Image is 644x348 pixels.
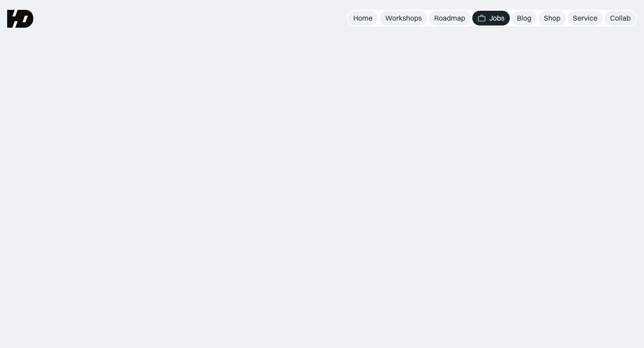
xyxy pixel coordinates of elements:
[353,13,373,23] div: Home
[517,13,531,23] div: Blog
[489,13,504,23] div: Jobs
[348,11,378,25] a: Home
[429,11,470,25] a: Roadmap
[472,11,510,25] a: Jobs
[573,13,597,23] div: Service
[538,11,566,25] a: Shop
[512,11,537,25] a: Blog
[385,13,422,23] div: Workshops
[568,11,603,25] a: Service
[610,13,631,23] div: Collab
[380,11,427,25] a: Workshops
[605,11,636,25] a: Collab
[434,13,465,23] div: Roadmap
[544,13,560,23] div: Shop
